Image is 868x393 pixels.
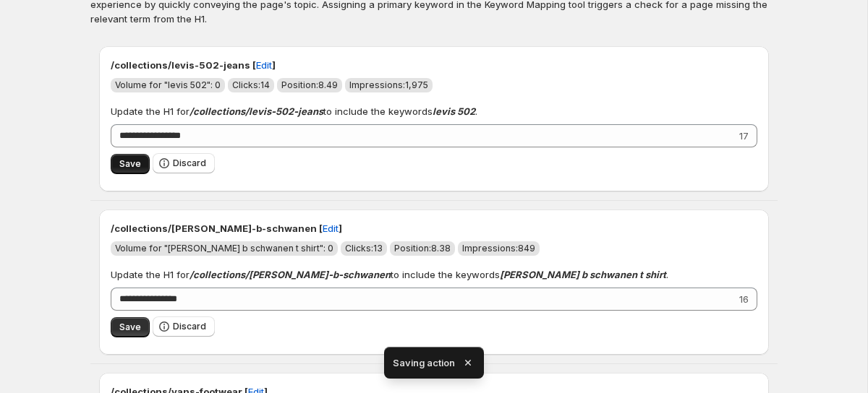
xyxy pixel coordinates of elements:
[323,221,339,236] span: Edit
[256,58,272,72] span: Edit
[153,316,215,337] button: Discard
[500,269,666,280] strong: [PERSON_NAME] b schwanen t shirt
[345,243,383,254] span: Clicks: 13
[190,105,323,117] strong: /collections/levis-502-jeans
[349,79,428,90] span: Impressions: 1,975
[393,355,455,370] span: Saving action
[111,104,477,118] p: Update the H1 for to include the keywords .
[111,221,757,236] p: /collections/[PERSON_NAME]-b-schwanen [ ]
[394,243,451,254] span: Position: 8.38
[173,157,206,169] span: Discard
[190,269,391,280] strong: /collections/[PERSON_NAME]-b-schwanen
[115,243,333,254] span: Volume for "[PERSON_NAME] b schwanen t shirt": 0
[111,317,150,337] button: Save
[119,321,141,333] span: Save
[111,267,668,282] p: Update the H1 for to include the keywords .
[314,217,347,240] button: Edit
[153,153,215,173] button: Discard
[119,158,141,170] span: Save
[115,79,221,90] span: Volume for "levis 502": 0
[462,243,535,254] span: Impressions: 849
[433,105,475,117] strong: levis 502
[281,79,338,90] span: Position: 8.49
[111,154,150,174] button: Save
[247,53,281,77] button: Edit
[232,79,270,90] span: Clicks: 14
[111,58,757,72] p: /collections/levis-502-jeans [ ]
[173,321,206,332] span: Discard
